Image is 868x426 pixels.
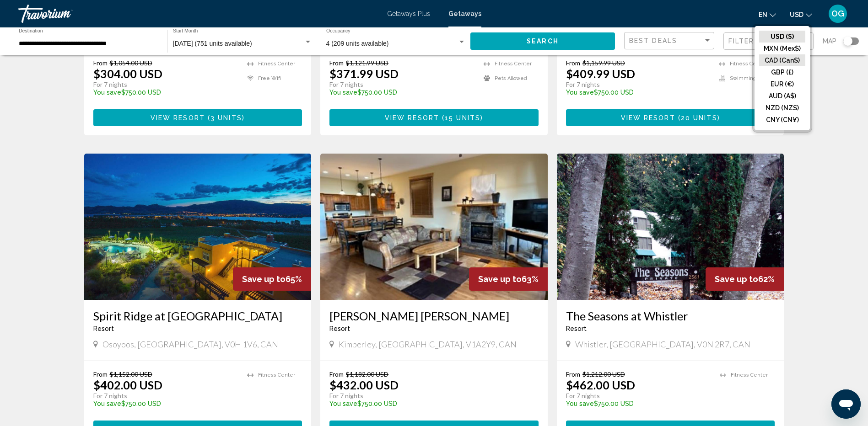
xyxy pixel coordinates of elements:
[557,154,784,300] img: ii_saw1.jpg
[93,80,238,89] p: For 7 nights
[93,392,238,400] p: For 7 nights
[629,37,677,44] span: Best Deals
[715,274,758,284] span: Save up to
[831,389,861,419] iframe: Button to launch messaging window
[582,370,625,378] span: $1,212.00 USD
[759,11,767,18] span: en
[621,114,675,122] span: View Resort
[439,114,483,122] span: ( )
[93,378,162,392] p: $402.00 USD
[731,372,768,378] span: Fitness Center
[826,4,850,23] button: User Menu
[329,392,529,400] p: For 7 nights
[730,75,768,81] span: Swimming Pool
[470,32,615,49] button: Search
[566,400,594,407] span: You save
[93,89,238,96] p: $750.00 USD
[566,109,775,126] button: View Resort(20 units)
[478,274,522,284] span: Save up to
[84,154,312,300] img: ii_spe1.jpg
[110,59,152,67] span: $1,054.00 USD
[759,114,805,126] button: CNY (CN¥)
[629,37,712,45] mat-select: Sort by
[258,372,295,378] span: Fitness Center
[346,59,388,67] span: $1,121.99 USD
[329,89,357,96] span: You save
[18,5,378,23] a: Travorium
[93,89,121,96] span: You save
[575,339,750,349] span: Whistler, [GEOGRAPHIC_DATA], V0N 2R7, CAN
[566,370,580,378] span: From
[582,59,625,67] span: $1,159.99 USD
[566,89,710,96] p: $750.00 USD
[258,75,281,81] span: Free Wifi
[675,114,720,122] span: ( )
[831,9,844,18] span: OG
[566,400,711,407] p: $750.00 USD
[730,61,767,67] span: Fitness Center
[326,40,389,47] span: 4 (209 units available)
[728,37,760,45] span: Filters
[385,114,439,122] span: View Resort
[566,80,710,89] p: For 7 nights
[151,114,205,122] span: View Resort
[329,80,474,89] p: For 7 nights
[566,89,594,96] span: You save
[339,339,517,349] span: Kimberley, [GEOGRAPHIC_DATA], V1A2Y9, CAN
[566,309,775,323] a: The Seasons at Whistler
[469,267,548,291] div: 63%
[566,67,635,80] p: $409.99 USD
[566,392,711,400] p: For 7 nights
[823,35,836,48] span: Map
[329,67,399,80] p: $371.99 USD
[93,309,302,323] a: Spirit Ridge at [GEOGRAPHIC_DATA]
[258,61,295,67] span: Fitness Center
[759,90,805,102] button: AUD (A$)
[759,102,805,114] button: NZD (NZ$)
[759,54,805,66] button: CAD (Can$)
[759,66,805,78] button: GBP (£)
[566,59,580,67] span: From
[93,59,108,67] span: From
[387,10,430,17] a: Getaways Plus
[495,61,532,67] span: Fitness Center
[93,370,108,378] span: From
[329,400,357,407] span: You save
[210,114,242,122] span: 3 units
[445,114,480,122] span: 15 units
[759,31,805,43] button: USD ($)
[329,59,344,67] span: From
[233,267,311,291] div: 65%
[495,75,527,81] span: Pets Allowed
[329,325,350,332] span: Resort
[205,114,245,122] span: ( )
[329,89,474,96] p: $750.00 USD
[527,38,559,45] span: Search
[173,40,252,47] span: [DATE] (751 units available)
[102,339,278,349] span: Osoyoos, [GEOGRAPHIC_DATA], V0H 1V6, CAN
[448,10,481,17] a: Getaways
[110,370,152,378] span: $1,152.00 USD
[346,370,388,378] span: $1,182.00 USD
[329,309,539,323] a: [PERSON_NAME] [PERSON_NAME]
[759,78,805,90] button: EUR (€)
[329,378,399,392] p: $432.00 USD
[759,43,805,54] button: MXN (Mex$)
[566,378,635,392] p: $462.00 USD
[723,32,814,51] button: Filter
[329,370,344,378] span: From
[329,109,539,126] button: View Resort(15 units)
[566,325,587,332] span: Resort
[93,67,162,80] p: $304.00 USD
[242,274,286,284] span: Save up to
[790,11,803,18] span: USD
[93,109,302,126] button: View Resort(3 units)
[681,114,717,122] span: 20 units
